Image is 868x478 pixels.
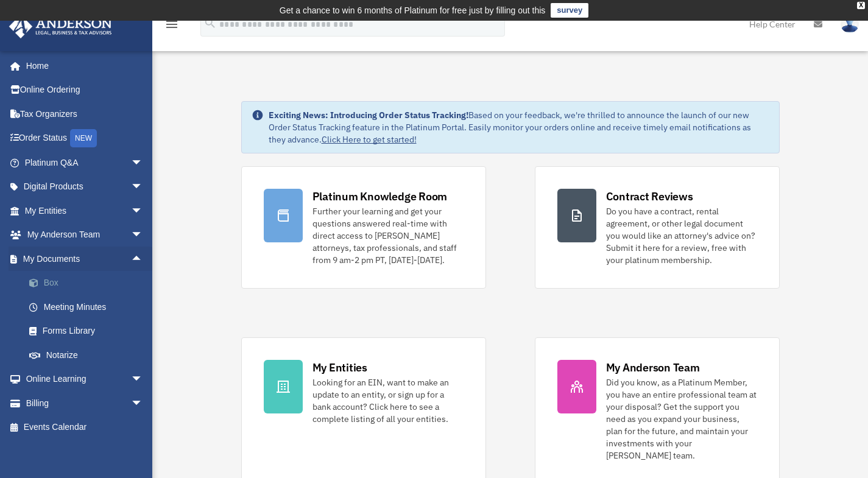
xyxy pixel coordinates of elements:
span: arrow_drop_down [131,150,155,175]
span: arrow_drop_up [131,247,155,272]
div: My Entities [312,360,367,375]
a: Click Here to get started! [322,134,417,145]
div: Based on your feedback, we're thrilled to announce the launch of our new Order Status Tracking fe... [269,109,769,146]
div: Looking for an EIN, want to make an update to an entity, or sign up for a bank account? Click her... [312,376,464,425]
img: User Pic [841,15,859,33]
div: Platinum Knowledge Room [312,189,448,204]
strong: Exciting News: Introducing Order Status Tracking! [269,110,468,121]
span: arrow_drop_down [131,391,155,416]
span: arrow_drop_down [131,199,155,223]
a: My Anderson Teamarrow_drop_down [9,223,161,247]
div: NEW [70,129,97,147]
a: My Entitiesarrow_drop_down [9,199,161,223]
i: menu [164,17,179,32]
div: Do you have a contract, rental agreement, or other legal document you would like an attorney's ad... [606,205,757,266]
a: Online Ordering [9,78,161,102]
div: Did you know, as a Platinum Member, you have an entire professional team at your disposal? Get th... [606,376,757,462]
a: Forms Library [17,319,161,343]
div: Get a chance to win 6 months of Platinum for free just by filling out this [280,3,546,18]
div: close [857,2,865,9]
div: My Anderson Team [606,360,700,375]
a: Order StatusNEW [9,126,161,151]
a: Meeting Minutes [17,295,161,319]
a: Platinum Q&Aarrow_drop_down [9,150,161,175]
div: Contract Reviews [606,189,693,204]
span: arrow_drop_down [131,175,155,200]
a: My Documentsarrow_drop_up [9,247,161,271]
a: Billingarrow_drop_down [9,391,161,415]
span: arrow_drop_down [131,223,155,248]
a: menu [164,21,179,32]
a: survey [551,3,588,18]
a: Digital Productsarrow_drop_down [9,175,161,199]
a: Tax Organizers [9,102,161,126]
a: Platinum Knowledge Room Further your learning and get your questions answered real-time with dire... [241,166,486,289]
div: Further your learning and get your questions answered real-time with direct access to [PERSON_NAM... [312,205,464,266]
a: Notarize [17,343,161,367]
a: Box [17,271,161,295]
i: search [203,16,217,30]
a: Online Learningarrow_drop_down [9,367,161,392]
a: Home [9,54,155,78]
a: Events Calendar [9,415,161,440]
span: arrow_drop_down [131,367,155,392]
img: Anderson Advisors Platinum Portal [5,15,116,38]
a: Contract Reviews Do you have a contract, rental agreement, or other legal document you would like... [535,166,780,289]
